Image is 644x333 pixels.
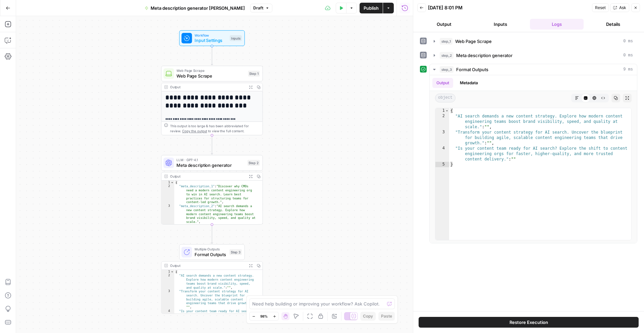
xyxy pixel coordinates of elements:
[161,270,174,274] div: 1
[195,37,227,44] span: Input Settings
[161,244,263,314] div: Multiple OutputsFormat OutputsStep 3Output{ "AI search demands a new content strategy. Explore ho...
[161,274,174,290] div: 2
[151,5,245,11] span: Meta description generator [PERSON_NAME]
[170,263,245,268] div: Output
[435,94,455,102] span: object
[248,160,260,166] div: Step 2
[360,312,376,321] button: Copy
[176,73,245,79] span: Web Page Scrape
[610,3,629,12] button: Ask
[170,174,245,179] div: Output
[455,38,492,45] span: Web Page Scrape
[211,225,213,244] g: Edge from step_2 to step_3
[430,50,637,61] button: 0 ms
[161,224,174,244] div: 4
[141,3,249,13] button: Meta description generator [PERSON_NAME]
[440,52,453,59] span: step_2
[419,317,639,328] button: Restore Execution
[182,129,207,133] span: Copy the output
[161,204,174,224] div: 3
[363,313,373,319] span: Copy
[161,155,263,225] div: LLM · GPT-4.1Meta description generatorStep 2Output{ "meta_description_1":"Discover why CMOs need...
[435,108,449,113] div: 1
[417,19,471,30] button: Output
[248,70,260,77] div: Step 1
[456,78,482,88] button: Metadata
[229,249,242,255] div: Step 3
[195,251,227,258] span: Format Outputs
[530,19,584,30] button: Logs
[176,157,245,163] span: LLM · GPT-4.1
[170,270,174,274] span: Toggle code folding, rows 1 through 5
[378,312,395,321] button: Paste
[161,289,174,309] div: 3
[364,5,379,11] span: Publish
[509,319,548,326] span: Restore Execution
[161,30,263,46] div: WorkflowInput SettingsInputs
[360,3,383,13] button: Publish
[623,52,633,58] span: 0 ms
[161,181,174,185] div: 1
[170,181,174,185] span: Toggle code folding, rows 1 through 7
[619,5,626,11] span: Ask
[456,52,513,59] span: Meta description generator
[474,19,527,30] button: Inputs
[176,68,245,74] span: Web Page Scrape
[381,313,392,319] span: Paste
[211,135,213,154] g: Edge from step_1 to step_2
[170,123,260,134] div: This output is too large & has been abbreviated for review. to view the full content.
[430,64,637,75] button: 9 ms
[250,4,272,12] button: Draft
[195,33,227,38] span: Workflow
[253,5,263,11] span: Draft
[176,162,245,169] span: Meta description generator
[161,309,174,329] div: 4
[170,85,245,90] div: Output
[623,66,633,73] span: 9 ms
[595,5,606,11] span: Reset
[230,35,242,41] div: Inputs
[260,314,268,319] span: 98%
[623,38,633,44] span: 0 ms
[435,130,449,146] div: 3
[440,66,453,73] span: step_3
[161,185,174,204] div: 2
[586,19,640,30] button: Details
[430,36,637,47] button: 0 ms
[432,78,453,88] button: Output
[435,113,449,130] div: 2
[430,75,637,243] div: 9 ms
[456,66,488,73] span: Format Outputs
[435,162,449,167] div: 5
[211,46,213,65] g: Edge from start to step_1
[440,38,452,45] span: step_1
[592,3,609,12] button: Reset
[435,146,449,162] div: 4
[445,108,449,113] span: Toggle code folding, rows 1 through 5
[195,246,227,252] span: Multiple Outputs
